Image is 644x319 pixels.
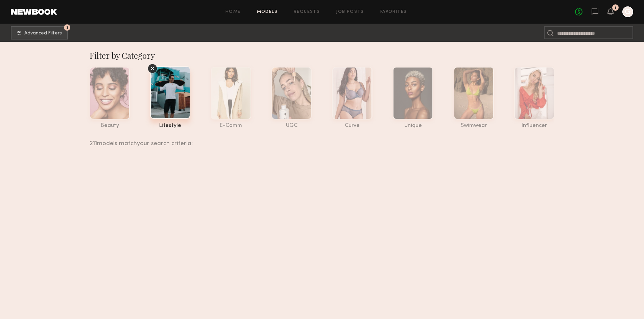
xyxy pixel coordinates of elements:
span: Advanced Filters [24,31,62,36]
a: Requests [294,10,320,14]
a: Favorites [380,10,407,14]
a: Home [225,10,241,14]
a: Job Posts [336,10,364,14]
a: Models [257,10,278,14]
div: curve [332,123,373,129]
div: unique [393,123,433,129]
div: e-comm [211,123,251,129]
span: 3 [66,26,68,29]
div: swimwear [454,123,494,129]
div: beauty [90,123,130,129]
div: 1 [615,6,616,10]
div: UGC [271,123,312,129]
div: influencer [514,123,554,129]
div: 211 models match your search criteria: [90,133,549,147]
a: G [622,6,633,17]
button: 3Advanced Filters [11,26,68,39]
div: Filter by Category [90,50,554,61]
div: lifestyle [150,123,190,129]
